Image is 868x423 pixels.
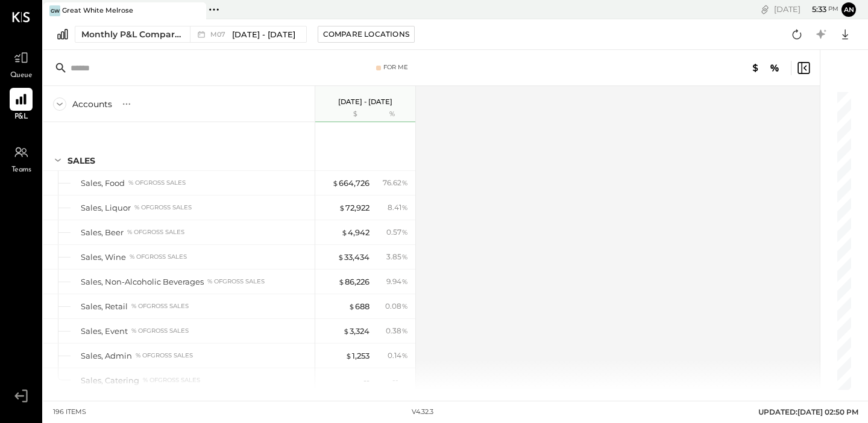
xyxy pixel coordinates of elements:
[81,326,128,337] div: Sales, Event
[341,227,348,237] span: $
[373,110,412,119] div: %
[348,301,355,311] span: $
[343,326,350,336] span: $
[127,228,184,236] div: % of GROSS SALES
[345,350,370,362] div: 1,253
[81,375,139,386] div: Sales, Catering
[332,178,370,189] div: 664,726
[81,350,132,362] div: Sales, Admin
[134,203,192,212] div: % of GROSS SALES
[232,29,295,40] span: [DATE] - [DATE]
[321,110,370,119] div: $
[383,63,408,72] div: For Me
[81,276,204,288] div: Sales, Non-Alcoholic Beverages
[1,88,42,123] a: P&L
[130,253,187,261] div: % of GROSS SALES
[81,178,125,189] div: Sales, Food
[332,178,339,188] span: $
[348,301,370,312] div: 688
[412,407,433,417] div: v 4.32.3
[1,46,42,81] a: Queue
[131,327,189,335] div: % of GROSS SALES
[338,252,344,262] span: $
[759,3,771,16] div: copy link
[383,178,408,188] div: 76.62
[53,407,86,417] div: 196 items
[392,375,408,385] div: --
[136,351,193,360] div: % of GROSS SALES
[828,5,838,13] span: pm
[386,252,408,262] div: 3.85
[343,326,370,337] div: 3,324
[401,252,408,261] span: %
[11,165,31,176] span: Teams
[401,202,408,212] span: %
[318,26,415,43] button: Compare Locations
[128,179,186,187] div: % of GROSS SALES
[10,70,33,81] span: Queue
[774,4,838,15] div: [DATE]
[14,112,28,123] span: P&L
[72,98,112,110] div: Accounts
[81,202,131,214] div: Sales, Liquor
[207,277,265,286] div: % of GROSS SALES
[131,302,189,310] div: % of GROSS SALES
[339,202,370,214] div: 72,922
[1,141,42,176] a: Teams
[338,277,345,286] span: $
[758,407,858,416] span: UPDATED: [DATE] 02:50 PM
[81,227,124,238] div: Sales, Beer
[81,252,126,263] div: Sales, Wine
[386,276,408,287] div: 9.94
[401,227,408,236] span: %
[386,227,408,238] div: 0.57
[388,350,408,361] div: 0.14
[385,301,408,312] div: 0.08
[841,2,856,17] button: an
[388,202,408,213] div: 8.41
[338,97,392,106] p: [DATE] - [DATE]
[210,31,229,38] span: M07
[401,301,408,310] span: %
[363,375,370,386] div: --
[401,178,408,187] span: %
[62,6,133,16] div: Great White Melrose
[401,350,408,360] span: %
[802,4,826,15] span: 5 : 33
[341,227,370,238] div: 4,942
[339,203,345,212] span: $
[49,5,60,16] div: GW
[386,326,408,336] div: 0.38
[81,28,183,40] div: Monthly P&L Comparison
[401,326,408,335] span: %
[143,376,200,384] div: % of GROSS SALES
[401,276,408,286] span: %
[81,301,128,312] div: Sales, Retail
[338,252,370,263] div: 33,434
[75,26,307,43] button: Monthly P&L Comparison M07[DATE] - [DATE]
[345,351,352,360] span: $
[68,155,95,167] div: SALES
[338,276,370,288] div: 86,226
[323,29,409,39] div: Compare Locations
